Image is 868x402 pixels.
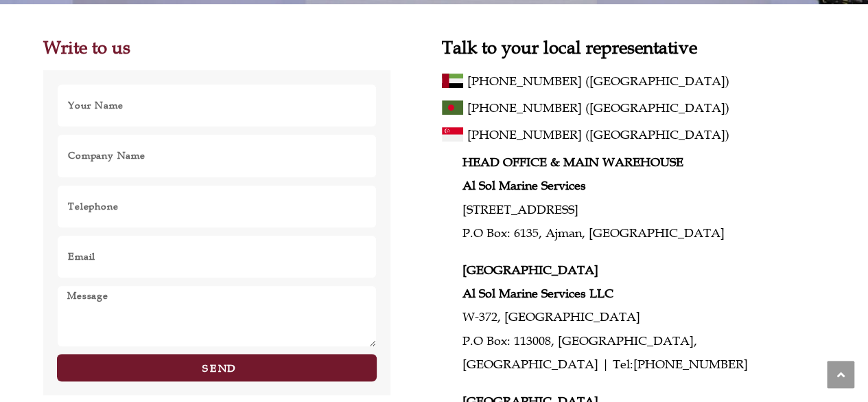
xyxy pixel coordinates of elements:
[57,84,377,127] input: Your Name
[467,97,824,119] a: [PHONE_NUMBER] ([GEOGRAPHIC_DATA])
[57,235,377,278] input: Email
[462,155,683,170] strong: HEAD OFFICE & MAIN WAREHOUSE
[43,38,390,56] h2: Write to us
[462,150,824,245] p: [STREET_ADDRESS] P.O Box: 6135, Ajman, [GEOGRAPHIC_DATA]
[633,357,748,372] a: [PHONE_NUMBER]
[57,354,377,381] button: Send
[57,134,377,177] input: Company Name
[467,124,824,146] a: [PHONE_NUMBER] ([GEOGRAPHIC_DATA])
[467,124,729,146] span: [PHONE_NUMBER] ([GEOGRAPHIC_DATA])
[57,185,377,228] input: Only numbers and phone characters (#, -, *, etc) are accepted.
[462,286,613,301] strong: Al Sol Marine Services LLC
[467,70,824,92] a: [PHONE_NUMBER] ([GEOGRAPHIC_DATA])
[202,363,235,373] span: Send
[462,258,824,376] p: W-372, [GEOGRAPHIC_DATA] P.O Box: 113008, [GEOGRAPHIC_DATA], [GEOGRAPHIC_DATA] | Tel:
[462,178,586,193] strong: Al Sol Marine Services
[462,263,598,278] strong: [GEOGRAPHIC_DATA]
[442,38,824,56] h2: Talk to your local representative
[467,97,729,119] span: [PHONE_NUMBER] ([GEOGRAPHIC_DATA])
[827,361,854,388] a: Scroll to the top of the page
[467,70,729,92] span: [PHONE_NUMBER] ([GEOGRAPHIC_DATA])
